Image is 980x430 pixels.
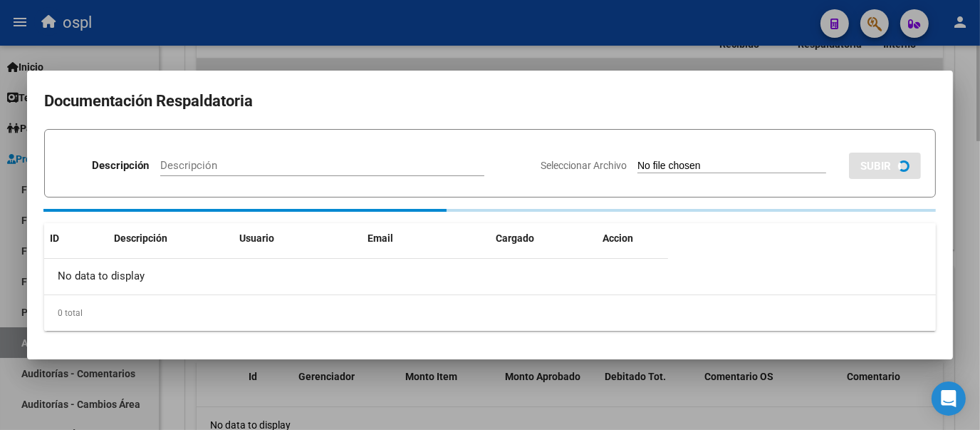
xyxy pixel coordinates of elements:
datatable-header-cell: Descripción [108,223,234,254]
span: Cargado [496,232,534,244]
p: Descripción [92,158,149,174]
span: Usuario [239,232,274,244]
datatable-header-cell: Usuario [234,223,362,254]
span: Accion [603,232,633,244]
span: SUBIR [860,160,891,173]
datatable-header-cell: Accion [597,223,668,254]
datatable-header-cell: Cargado [490,223,597,254]
div: No data to display [44,259,668,295]
datatable-header-cell: ID [44,223,108,254]
div: Open Intercom Messenger [932,382,966,416]
h2: Documentación Respaldatoria [44,88,936,115]
datatable-header-cell: Email [362,223,490,254]
span: Seleccionar Archivo [541,160,627,171]
div: 0 total [44,295,936,331]
span: Descripción [114,232,167,244]
span: ID [50,232,59,244]
button: SUBIR [849,153,921,179]
span: Email [367,232,393,244]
